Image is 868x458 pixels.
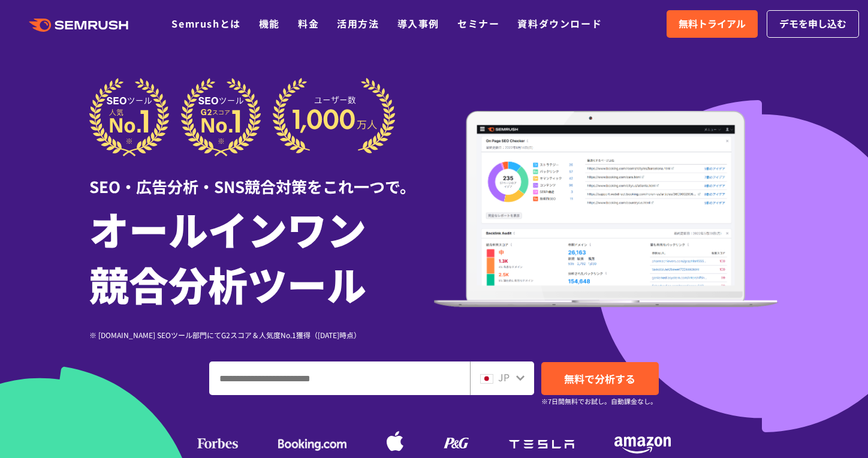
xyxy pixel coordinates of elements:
[89,329,434,341] div: ※ [DOMAIN_NAME] SEOツール部門にてG2スコア＆人気度No.1獲得（[DATE]時点）
[498,370,510,384] span: JP
[679,16,746,32] span: 無料トライアル
[517,16,602,31] a: 資料ダウンロード
[171,16,240,31] a: Semrushとは
[779,16,846,32] span: デモを申し込む
[667,10,758,38] a: 無料トライアル
[259,16,280,31] a: 機能
[89,156,434,198] div: SEO・広告分析・SNS競合対策をこれ一つで。
[397,16,439,31] a: 導入事例
[541,362,659,395] a: 無料で分析する
[89,201,434,311] h1: オールインワン 競合分析ツール
[767,10,859,38] a: デモを申し込む
[210,362,469,394] input: ドメイン、キーワードまたはURLを入力してください
[298,16,319,31] a: 料金
[337,16,379,31] a: 活用方法
[564,371,635,386] span: 無料で分析する
[541,396,657,407] small: ※7日間無料でお試し。自動課金なし。
[457,16,499,31] a: セミナー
